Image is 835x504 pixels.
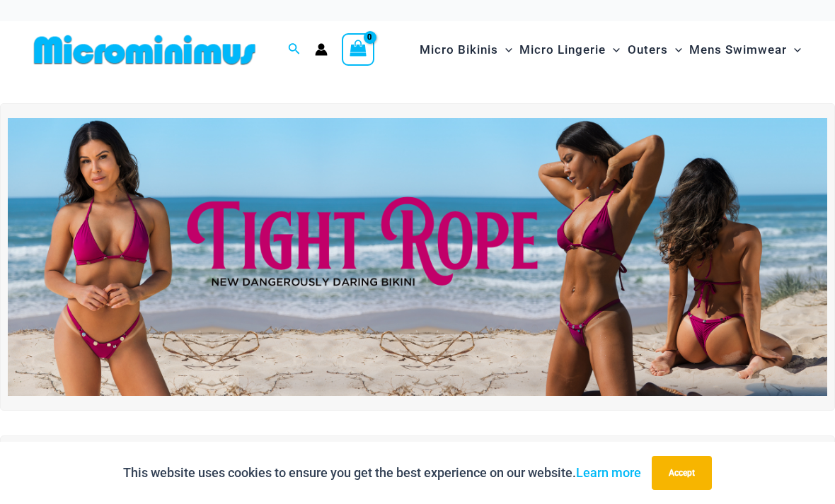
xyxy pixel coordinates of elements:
[123,462,641,484] p: This website uses cookies to ensure you get the best experience on our website.
[414,26,807,74] nav: Site Navigation
[315,43,328,56] a: Account icon link
[416,28,516,71] a: Micro BikinisMenu ToggleMenu Toggle
[342,33,374,66] a: View Shopping Cart, empty
[787,32,801,68] span: Menu Toggle
[420,32,498,68] span: Micro Bikinis
[498,32,512,68] span: Menu Toggle
[8,118,827,397] img: Tight Rope Pink Bikini
[516,28,623,71] a: Micro LingerieMenu ToggleMenu Toggle
[576,465,641,480] a: Learn more
[624,28,686,71] a: OutersMenu ToggleMenu Toggle
[28,34,261,66] img: MM SHOP LOGO FLAT
[288,41,301,59] a: Search icon link
[689,32,787,68] span: Mens Swimwear
[686,28,805,71] a: Mens SwimwearMenu ToggleMenu Toggle
[606,32,620,68] span: Menu Toggle
[652,456,712,490] button: Accept
[628,32,668,68] span: Outers
[519,32,606,68] span: Micro Lingerie
[668,32,682,68] span: Menu Toggle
